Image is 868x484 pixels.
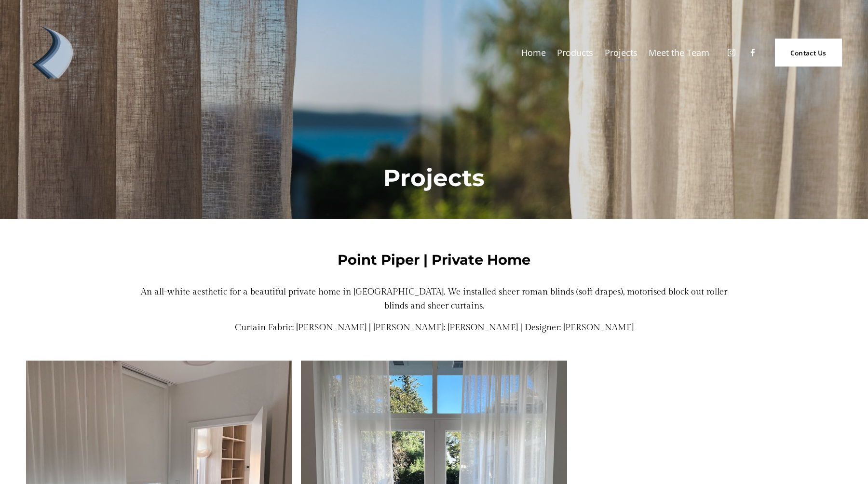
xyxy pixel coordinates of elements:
a: Contact Us [775,39,842,67]
a: Facebook [748,48,758,57]
p: An all-white aesthetic for a beautiful private home in [GEOGRAPHIC_DATA]. We installed sheer roma... [128,285,740,313]
a: Home [521,44,546,61]
a: Meet the Team [649,44,709,61]
span: Products [557,45,593,61]
a: folder dropdown [557,44,593,61]
h4: Point Piper | Private Home [128,250,740,269]
h1: Projects [230,162,638,193]
img: Debonair | Curtains, Blinds, Shutters &amp; Awnings [26,26,79,79]
p: Curtain Fabric: [PERSON_NAME] | [PERSON_NAME]: [PERSON_NAME] | Designer: [PERSON_NAME] [128,321,740,335]
a: Instagram [727,48,736,57]
a: Projects [605,44,637,61]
